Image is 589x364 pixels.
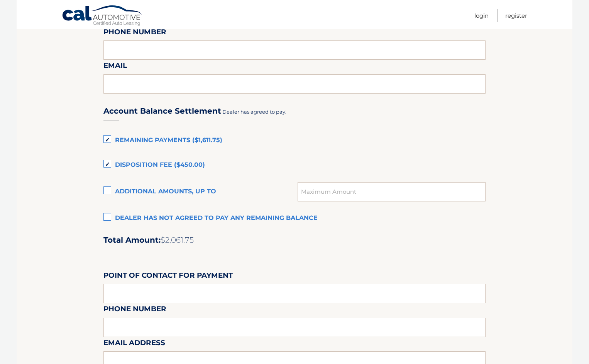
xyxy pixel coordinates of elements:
label: Email Address [103,337,165,351]
span: $2,061.75 [161,235,194,245]
a: Register [505,9,527,22]
label: Remaining Payments ($1,611.75) [103,133,486,148]
h3: Account Balance Settlement [103,106,221,116]
h2: Total Amount: [103,235,486,245]
label: Dealer has not agreed to pay any remaining balance [103,211,486,226]
label: Additional amounts, up to [103,184,298,200]
span: Dealer has agreed to pay: [222,109,286,115]
input: Maximum Amount [298,182,486,201]
a: Cal Automotive [62,5,143,27]
label: Phone Number [103,26,166,40]
label: Email [103,60,127,74]
label: Disposition Fee ($450.00) [103,158,486,173]
label: Point of Contact for Payment [103,270,233,284]
a: Login [474,9,489,22]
